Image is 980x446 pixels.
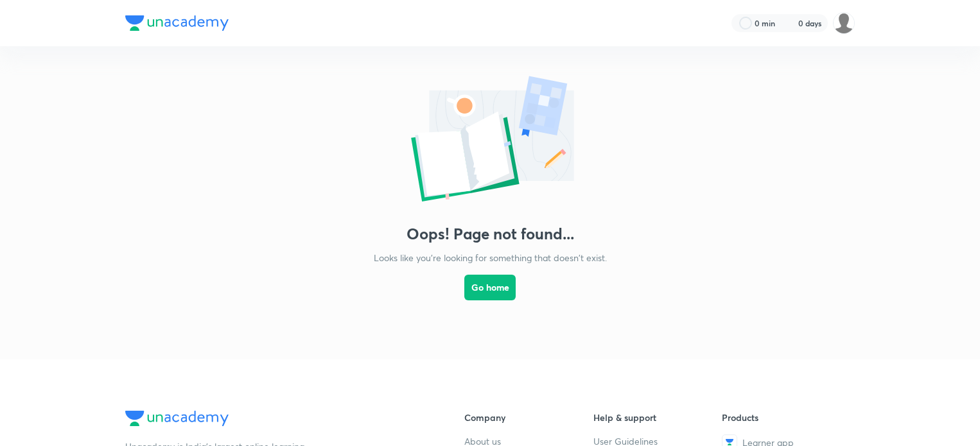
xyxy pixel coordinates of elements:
h3: Oops! Page not found... [407,225,574,243]
img: Dhirendra singh [833,12,855,34]
a: Go home [464,264,516,334]
button: Go home [464,275,516,300]
h6: Products [722,411,851,424]
img: streak [783,17,796,30]
a: Company Logo [125,411,423,429]
img: Company Logo [125,15,229,31]
img: Company Logo [125,411,229,426]
h6: Help & support [593,411,722,424]
p: Looks like you're looking for something that doesn't exist. [374,251,607,264]
img: error [362,72,618,209]
h6: Company [464,411,593,424]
